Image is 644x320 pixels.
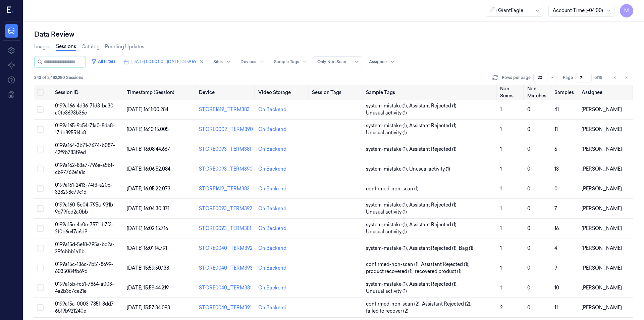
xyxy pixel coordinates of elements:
span: [DATE] 16:02:15.716 [127,225,168,231]
span: [DATE] 16:06:52.084 [127,166,170,172]
span: [PERSON_NAME] [582,205,622,212]
span: [PERSON_NAME] [582,186,622,192]
span: [DATE] 15:59:44.219 [127,285,169,291]
span: Assistant Rejected (1) [409,146,457,153]
span: 0 [527,146,530,152]
span: 16 [554,225,559,231]
span: [DATE] 16:04:30.871 [127,205,169,212]
th: Non Matches [525,85,552,100]
span: 0199a166-4d36-71d3-ba30-a0fe3693b36c [55,103,115,116]
span: system-mistake (1) , [366,102,409,109]
div: On Backend [258,245,286,252]
span: system-mistake (1) , [366,281,409,288]
span: 0199a15e-4c0c-7571-b7f3-2f0b6e47a6d9 [55,222,114,235]
span: 0 [527,285,530,291]
span: 6 [554,146,557,152]
span: 343 of 2,482,280 Sessions [34,75,83,81]
span: Assistant Rejected (1) , [409,221,459,228]
span: failed to recover (2) [366,308,409,315]
div: On Backend [258,304,286,311]
span: Unusual activity (1) [366,228,407,235]
span: 0 [527,225,530,231]
span: Assistant Rejected (1) , [409,245,459,252]
a: Pending Updates [105,43,144,50]
span: [DATE] 15:59:50.138 [127,265,169,271]
span: 0199a165-9c54-71a0-8da8-17db895514e8 [55,123,115,136]
span: [DATE] 00:00:00 - [DATE] 23:59:59 [131,59,197,65]
div: STORE0040_TERM381 [199,284,253,291]
span: 0 [527,265,530,271]
button: Select row [37,304,44,311]
th: Session Tags [309,85,363,100]
button: [DATE] 00:00:00 - [DATE] 23:59:59 [121,56,207,67]
span: Page [563,75,573,81]
th: Samples [552,85,579,100]
button: Select row [37,225,44,232]
a: Sessions [56,43,76,51]
span: system-mistake (1) , [366,166,409,173]
div: STORE1619_TERM383 [199,106,253,113]
span: 0 [527,205,530,212]
span: 1 [500,186,502,192]
a: Catalog [82,43,100,50]
span: Unusual activity (1) [366,288,407,295]
div: On Backend [258,166,286,173]
span: 11 [554,305,558,311]
span: 0199a162-83a7-796e-a5bf-cb97762e1a1c [55,162,114,175]
span: system-mistake (1) , [366,146,409,153]
p: Rows per page [502,75,531,81]
span: system-mistake (1) , [366,201,409,209]
button: All Filters [89,56,118,67]
span: recovered product (1) [415,268,462,275]
div: STORE0093_TERM390 [199,166,253,173]
span: system-mistake (1) , [366,221,409,228]
span: 1 [500,166,502,172]
div: On Backend [258,106,286,113]
button: Select row [37,166,44,172]
div: STORE0040_TERM392 [199,245,253,252]
th: Sample Tags [363,85,497,100]
span: 1 [500,126,502,132]
span: product recovered (1) , [366,268,415,275]
span: 11 [554,126,558,132]
span: 0 [527,245,530,251]
a: Images [34,43,51,50]
span: 0199a15b-fc51-7864-a003-4a2b3c7ce21e [55,281,114,294]
span: 0199a15c-136c-7b51-8699-6035084fb69d [55,261,113,274]
span: system-mistake (1) , [366,122,409,129]
span: system-mistake (1) , [366,245,409,252]
button: Select row [37,126,44,133]
div: Data Review [34,30,633,39]
span: 1 [500,205,502,212]
span: 0 [527,186,530,192]
button: Select row [37,185,44,192]
span: of 18 [594,75,605,81]
span: [PERSON_NAME] [582,106,622,112]
span: [DATE] 16:10:15.005 [127,126,169,132]
div: On Backend [258,205,286,212]
span: [DATE] 15:57:34.093 [127,305,170,311]
th: Video Storage [256,85,310,100]
th: Assignee [579,85,633,100]
span: 1 [500,245,502,251]
span: confirmed-non-scan (1) , [366,261,421,268]
div: On Backend [258,225,286,232]
span: 1 [500,225,502,231]
span: [PERSON_NAME] [582,305,622,311]
div: STORE0002_TERM390 [199,126,253,133]
span: [PERSON_NAME] [582,285,622,291]
th: Session ID [52,85,124,100]
div: STORE0093_TERM381 [199,225,253,232]
div: STORE0040_TERM391 [199,304,253,311]
span: 1 [500,146,502,152]
div: STORE0093_TERM381 [199,146,253,153]
span: 0 [527,106,530,112]
span: Assistant Rejected (1) , [409,281,459,288]
div: STORE0093_TERM392 [199,205,253,212]
button: M [620,4,633,17]
span: Assistant Rejected (1) , [409,122,459,129]
div: On Backend [258,265,286,272]
span: 0199a160-5c04-795a-931b-9d79fed2a0bb [55,202,115,215]
button: Select row [37,205,44,212]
